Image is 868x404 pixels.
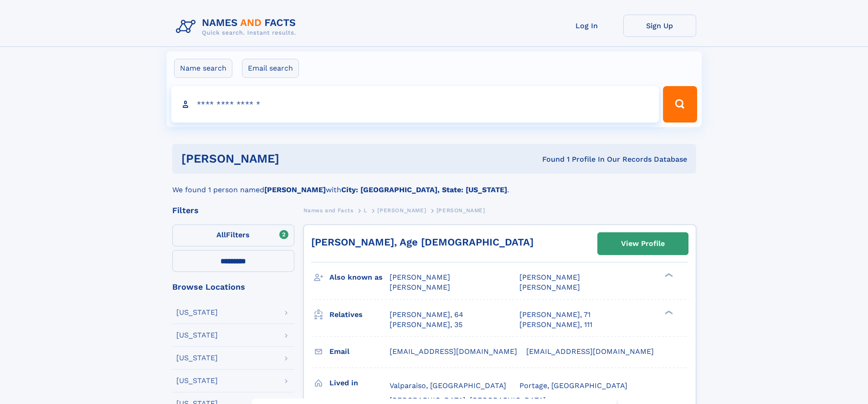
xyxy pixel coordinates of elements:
[390,347,517,356] span: [EMAIL_ADDRESS][DOMAIN_NAME]
[663,86,697,123] button: Search Button
[663,309,673,315] div: ❯
[437,207,485,214] span: [PERSON_NAME]
[176,377,218,384] div: [US_STATE]
[329,270,390,285] h3: Also known as
[303,205,354,216] a: Names and Facts
[390,381,506,390] span: Valparaiso, [GEOGRAPHIC_DATA]
[550,15,623,37] a: Log In
[621,233,665,254] div: View Profile
[377,205,426,216] a: [PERSON_NAME]
[364,205,367,216] a: L
[171,86,659,123] input: search input
[172,206,294,215] div: Filters
[216,230,226,239] span: All
[176,332,218,339] div: [US_STATE]
[519,273,580,281] span: [PERSON_NAME]
[172,174,696,195] div: We found 1 person named with .
[377,207,426,214] span: [PERSON_NAME]
[663,272,673,278] div: ❯
[329,307,390,322] h3: Relatives
[181,153,411,164] h1: [PERSON_NAME]
[526,347,654,356] span: [EMAIL_ADDRESS][DOMAIN_NAME]
[519,320,592,330] a: [PERSON_NAME], 111
[390,310,463,320] a: [PERSON_NAME], 64
[172,283,294,291] div: Browse Locations
[176,309,218,316] div: [US_STATE]
[519,381,627,390] span: Portage, [GEOGRAPHIC_DATA]
[341,185,507,194] b: City: [GEOGRAPHIC_DATA], State: [US_STATE]
[390,283,450,291] span: [PERSON_NAME]
[264,185,326,194] b: [PERSON_NAME]
[519,310,591,320] a: [PERSON_NAME], 71
[242,59,299,78] label: Email search
[390,320,462,330] a: [PERSON_NAME], 35
[598,233,688,255] a: View Profile
[519,283,580,291] span: [PERSON_NAME]
[311,236,534,248] a: [PERSON_NAME], Age [DEMOGRAPHIC_DATA]
[623,15,696,37] a: Sign Up
[329,375,390,391] h3: Lived in
[172,225,294,246] label: Filters
[174,59,232,78] label: Name search
[364,207,367,214] span: L
[411,154,687,164] div: Found 1 Profile In Our Records Database
[172,15,303,39] img: Logo Names and Facts
[390,273,450,281] span: [PERSON_NAME]
[329,344,390,359] h3: Email
[176,354,218,362] div: [US_STATE]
